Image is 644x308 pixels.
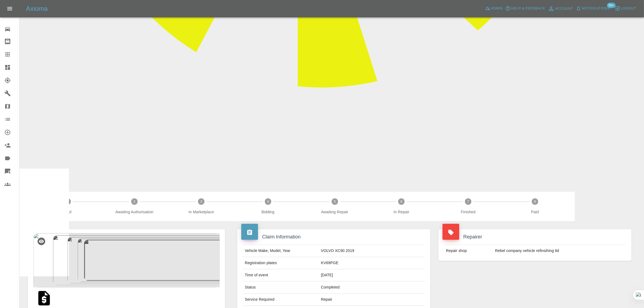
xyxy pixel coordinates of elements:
[319,294,425,306] td: Repair
[243,294,319,306] td: Service Required
[303,209,366,215] span: Awaiting Repair
[319,257,425,269] td: KV69PGE
[243,269,319,281] td: Time of event
[504,209,566,215] span: Paid
[444,245,493,257] td: Repair shop
[319,269,425,281] td: [DATE]
[267,200,269,204] text: 4
[35,290,53,307] img: qt_1RLmeXA4aDea5wMjSPv2zEHj
[243,245,319,257] td: Vehicle Make, Model, Year
[437,209,500,215] span: Finished
[534,200,536,204] text: 8
[103,209,166,215] span: Awaiting Authorisation
[401,200,402,204] text: 6
[370,209,433,215] span: In Repair
[237,209,299,215] span: Bidding
[467,200,469,204] text: 7
[334,200,336,204] text: 5
[33,233,220,287] img: 5de14336-7191-4a3d-9f0b-d6685b4b7516
[241,233,426,241] h4: Claim Information
[200,200,202,204] text: 3
[442,233,628,241] h4: Repairer
[243,257,319,269] td: Registration plates
[170,209,233,215] span: In Marketplace
[243,281,319,294] td: Status
[493,245,626,257] td: Rebel company vehicle refinsihing ltd
[319,281,425,294] td: Completed
[37,209,99,215] span: Fnol
[134,200,136,204] text: 2
[319,245,425,257] td: VOLVO XC90 2019
[67,200,69,204] text: 1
